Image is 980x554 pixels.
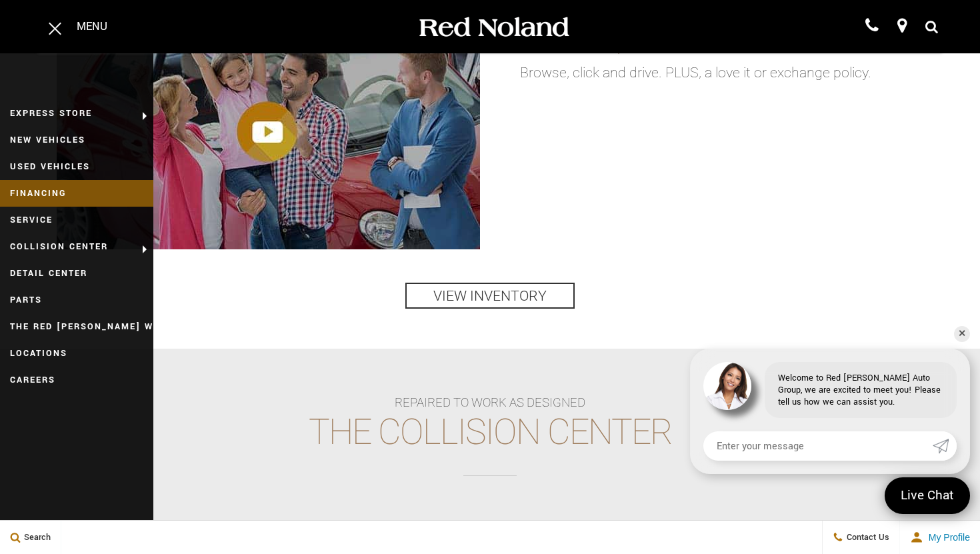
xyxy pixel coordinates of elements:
a: Live Chat [885,477,970,514]
h2: The Collision Center [20,413,960,475]
p: Browse, click and drive. PLUS, a love it or exchange policy. [520,64,923,81]
span: My Profile [923,532,970,543]
a: View Inventory [405,283,575,309]
img: Agent profile photo [703,362,751,410]
div: Welcome to Red [PERSON_NAME] Auto Group, we are excited to meet you! Please tell us how we can as... [765,362,957,418]
input: Enter your message [703,431,933,461]
button: Open user profile menu [900,521,980,554]
div: Repaired to work as designed [20,395,960,410]
span: Contact Us [843,531,889,543]
img: Buying from Red Noland Used [57,16,480,249]
img: Red Noland Auto Group [417,15,570,39]
span: Live Chat [894,487,961,505]
span: Search [21,531,51,543]
a: Submit [933,431,957,461]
